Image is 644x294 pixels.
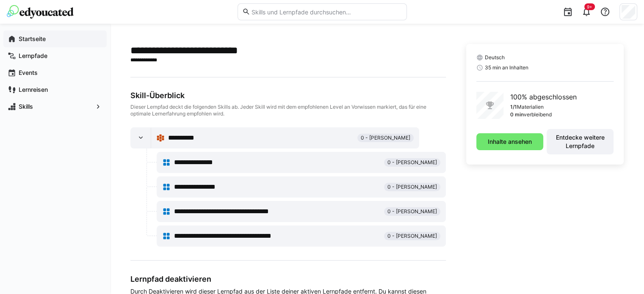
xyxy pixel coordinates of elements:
[361,135,410,141] span: 0 - [PERSON_NAME]
[250,8,402,16] input: Skills und Lernpfade durchsuchen…
[547,129,614,154] button: Entdecke weitere Lernpfade
[476,133,543,150] button: Inhalte ansehen
[587,4,592,9] span: 9+
[130,91,446,100] div: Skill-Überblick
[387,159,437,166] span: 0 - [PERSON_NAME]
[387,233,437,239] span: 0 - [PERSON_NAME]
[517,104,544,110] p: Materialien
[510,104,517,110] p: 1/1
[485,54,505,61] span: Deutsch
[130,274,446,284] h3: Lernpfad deaktivieren
[510,111,524,118] p: 0 min
[551,133,609,150] span: Entdecke weitere Lernpfade
[485,64,528,71] span: 35 min an Inhalten
[486,137,533,146] span: Inhalte ansehen
[524,111,552,118] p: verbleibend
[510,92,577,102] p: 100% abgeschlossen
[387,208,437,215] span: 0 - [PERSON_NAME]
[130,104,446,117] div: Dieser Lernpfad deckt die folgenden Skills ab. Jeder Skill wird mit dem empfohlenen Level an Vorw...
[387,184,437,190] span: 0 - [PERSON_NAME]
